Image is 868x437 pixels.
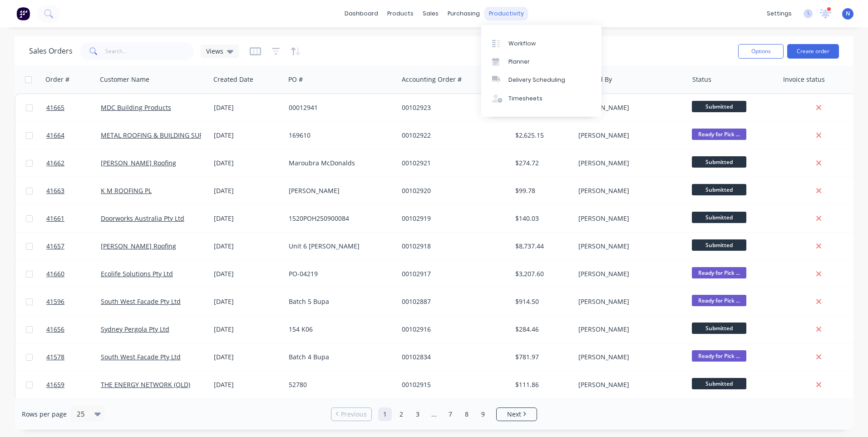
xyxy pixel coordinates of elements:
[100,75,149,84] div: Customer Name
[289,131,390,140] div: 169610
[289,297,390,306] div: Batch 5 Bupa
[460,407,473,421] a: Page 8
[46,177,101,204] a: 41663
[340,7,383,20] a: dashboard
[578,131,679,140] div: [PERSON_NAME]
[515,380,568,389] div: $111.86
[481,53,602,71] a: Planner
[383,7,418,20] div: products
[507,410,521,419] span: Next
[476,407,490,421] a: Page 9
[402,131,503,140] div: 00102922
[101,297,181,306] a: South West Facade Pty Ltd
[46,343,101,371] a: 41578
[46,242,64,251] span: 41657
[481,34,602,52] a: Workflow
[515,186,568,195] div: $99.78
[762,7,796,20] div: settings
[783,75,825,84] div: Invoice status
[46,94,101,121] a: 41665
[481,71,602,89] a: Delivery Scheduling
[289,186,390,195] div: [PERSON_NAME]
[692,267,746,278] span: Ready for Pick ...
[46,288,101,315] a: 41596
[214,103,281,112] div: [DATE]
[508,94,542,103] div: Timesheets
[46,214,64,223] span: 41661
[481,89,602,108] a: Timesheets
[508,76,565,84] div: Delivery Scheduling
[497,410,537,419] a: Next page
[101,159,176,167] a: [PERSON_NAME] Roofing
[22,410,67,419] span: Rows per page
[206,46,223,56] span: Views
[45,75,69,84] div: Order #
[46,233,101,260] a: 41657
[101,325,169,333] a: Sydney Pergola Pty Ltd
[692,378,746,389] span: Submitted
[46,131,64,140] span: 41664
[508,40,536,48] div: Workflow
[101,380,190,389] a: THE ENERGY NETWORK (QLD)
[46,103,64,112] span: 41665
[289,242,390,251] div: Unit 6 [PERSON_NAME]
[46,297,64,306] span: 41596
[46,186,64,195] span: 41663
[578,214,679,223] div: [PERSON_NAME]
[692,129,746,140] span: Ready for Pick ...
[578,186,679,195] div: [PERSON_NAME]
[692,156,746,168] span: Submitted
[402,353,503,362] div: 00102834
[402,214,503,223] div: 00102919
[402,380,503,389] div: 00102915
[515,269,568,278] div: $3,207.60
[289,214,390,223] div: 1520POH250900084
[214,131,281,140] div: [DATE]
[402,103,503,112] div: 00102923
[29,47,73,55] h1: Sales Orders
[16,7,30,20] img: Factory
[46,260,101,288] a: 41660
[214,214,281,223] div: [DATE]
[787,44,839,59] button: Create order
[214,159,281,168] div: [DATE]
[101,186,152,195] a: K M ROOFING PL
[101,269,173,278] a: Ecolife Solutions Pty Ltd
[46,122,101,149] a: 41664
[395,407,408,421] a: Page 2
[289,325,390,334] div: 154 K06
[578,380,679,389] div: [PERSON_NAME]
[101,103,171,112] a: MDC Building Products
[692,184,746,195] span: Submitted
[46,159,64,168] span: 41662
[418,7,443,20] div: sales
[443,7,484,20] div: purchasing
[515,159,568,168] div: $274.72
[101,131,245,139] a: METAL ROOFING & BUILDING SUPPLIES PTY LTD
[484,7,528,20] div: productivity
[289,159,390,168] div: Maroubra McDonalds
[46,149,101,177] a: 41662
[214,353,281,362] div: [DATE]
[515,325,568,334] div: $284.46
[692,75,711,84] div: Status
[578,103,679,112] div: [PERSON_NAME]
[46,205,101,232] a: 41661
[402,269,503,278] div: 00102917
[214,269,281,278] div: [DATE]
[692,323,746,334] span: Submitted
[692,350,746,362] span: Ready for Pick ...
[402,325,503,334] div: 00102916
[444,407,457,421] a: Page 7
[692,239,746,251] span: Submitted
[692,101,746,112] span: Submitted
[402,159,503,168] div: 00102921
[46,380,64,389] span: 41659
[402,242,503,251] div: 00102918
[341,410,367,419] span: Previous
[105,42,194,60] input: Search...
[288,75,303,84] div: PO #
[214,325,281,334] div: [DATE]
[738,44,784,59] button: Options
[46,269,64,278] span: 41660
